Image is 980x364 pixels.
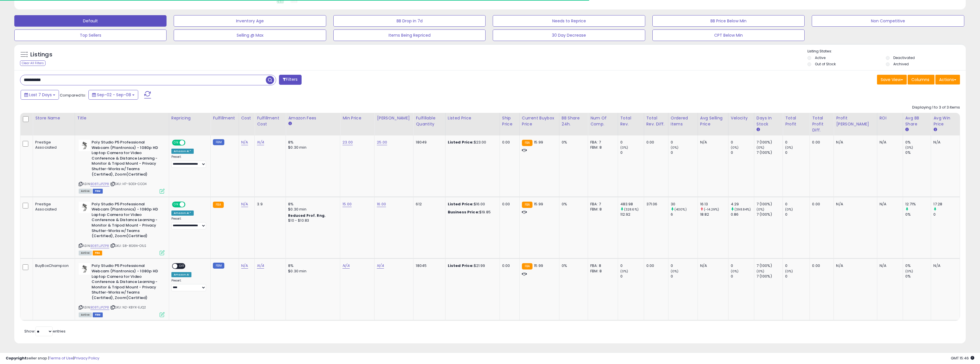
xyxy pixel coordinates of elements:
span: Last 7 Days [29,92,52,98]
a: N/A [241,139,248,145]
a: N/A [257,139,264,145]
div: 0 [671,140,698,145]
label: Deactivated [893,55,915,60]
div: Amazon Fees [288,115,338,121]
span: Show: entries [24,328,66,334]
div: Days In Stock [757,115,780,127]
b: Listed Price: [448,201,474,207]
div: $10 - $10.83 [288,218,336,223]
div: $16.00 [448,202,495,207]
div: N/A [880,202,898,207]
div: 0 [785,212,809,217]
div: 30 [671,202,698,207]
div: 0.00 [502,263,515,268]
div: N/A [933,140,955,145]
div: ASIN: [79,263,165,316]
div: 112.92 [620,212,644,217]
div: 0 [785,274,809,279]
div: FBM: 8 [590,145,613,150]
small: (0%) [905,269,913,274]
div: seller snap | | [6,356,99,361]
a: 15.00 [342,201,352,207]
a: N/A [241,263,248,269]
b: Poly Studio P5 Professional Webcam (Plantronics) - 1080p HD Laptop Camera for Video Conference & ... [92,140,161,178]
div: Profit [PERSON_NAME] [836,115,874,127]
div: 0% [562,140,583,145]
span: All listings currently available for purchase on Amazon [79,312,92,317]
div: 0 [671,150,698,155]
div: 4.29 [731,202,754,207]
div: 0% [905,212,931,217]
div: 7 (100%) [757,140,783,145]
div: Total Rev. Diff. [646,115,666,127]
button: Non Competitive [812,15,964,27]
label: Out of Stock [815,62,836,66]
div: 0 [785,263,809,268]
div: N/A [933,263,955,268]
button: BB Drop in 7d [333,15,486,27]
div: BuyBoxChampion [35,263,70,268]
div: 0.00 [646,140,664,145]
div: 18049 [416,140,441,145]
small: (0%) [905,145,913,150]
div: Cost [241,115,252,121]
div: 0.86 [731,212,754,217]
div: 612 [416,202,441,207]
div: 18.82 [700,212,728,217]
div: 0 [620,150,644,155]
span: FBM [93,189,103,194]
div: 0% [905,140,931,145]
div: Amazon AI * [171,149,194,154]
small: Amazon Fees. [288,121,292,126]
small: Avg BB Share. [905,127,909,132]
div: Listed Price [448,115,497,121]
div: 17.28 [933,202,960,207]
small: (0%) [620,145,628,150]
div: 0 [785,150,809,155]
button: Columns [908,75,935,84]
b: Business Price: [448,209,479,215]
div: 483.98 [620,202,644,207]
div: [PERSON_NAME] [377,115,411,121]
span: 2025-09-16 15:46 GMT [951,355,974,361]
div: N/A [836,202,872,207]
div: 0% [905,263,931,268]
span: 15.99 [534,263,543,268]
div: 0% [905,150,931,155]
div: 7 (100%) [757,212,783,217]
div: N/A [700,263,724,268]
small: (0%) [731,145,739,150]
div: 8% [288,202,336,207]
span: | SKU: N2-K8YX-EJQ2 [110,305,146,310]
h5: Listings [30,51,52,59]
b: Poly Studio P5 Professional Webcam (Plantronics) - 1080p HD Laptop Camera for Video Conference & ... [92,202,161,240]
div: 7 (100%) [757,274,783,279]
small: (0%) [620,269,628,274]
label: Active [815,55,825,60]
div: N/A [700,140,724,145]
div: Total Rev. [620,115,642,127]
a: N/A [342,263,349,269]
b: Listed Price: [448,139,474,145]
button: Actions [935,75,960,84]
div: 0 [620,274,644,279]
div: 0 [620,263,644,268]
div: FBM: 8 [590,269,613,274]
span: OFF [177,264,187,269]
div: Title [77,115,167,121]
div: 0 [731,263,754,268]
div: 0% [562,263,583,268]
span: All listings currently available for purchase on Amazon [79,251,92,255]
div: 0% [562,202,583,207]
div: Avg Win Price [933,115,957,127]
button: Top Sellers [14,29,167,41]
a: Privacy Policy [74,355,99,361]
div: Avg Selling Price [700,115,726,127]
a: B08TLJPZP8 [90,243,109,248]
div: Prestige Associated [35,140,70,150]
a: Terms of Use [49,355,73,361]
div: $0.30 min [288,269,336,274]
div: Repricing [171,115,208,121]
div: FBM: 8 [590,207,613,212]
span: ON [173,202,180,207]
